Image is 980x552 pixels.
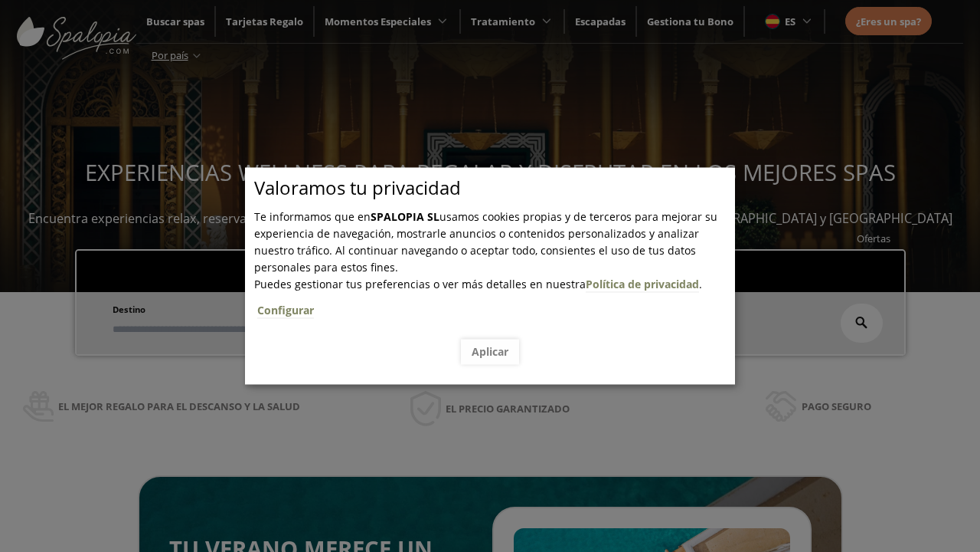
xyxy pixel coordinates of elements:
[254,179,735,196] p: Valoramos tu privacidad
[257,303,314,318] a: Configurar
[254,209,717,274] span: Te informamos que en usamos cookies propias y de terceros para mejorar su experiencia de navegaci...
[254,277,586,291] span: Puedes gestionar tus preferencias o ver más detalles en nuestra
[461,339,519,364] button: Aplicar
[371,209,439,224] b: SPALOPIA SL
[586,277,699,292] a: Política de privacidad
[254,277,735,328] span: .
